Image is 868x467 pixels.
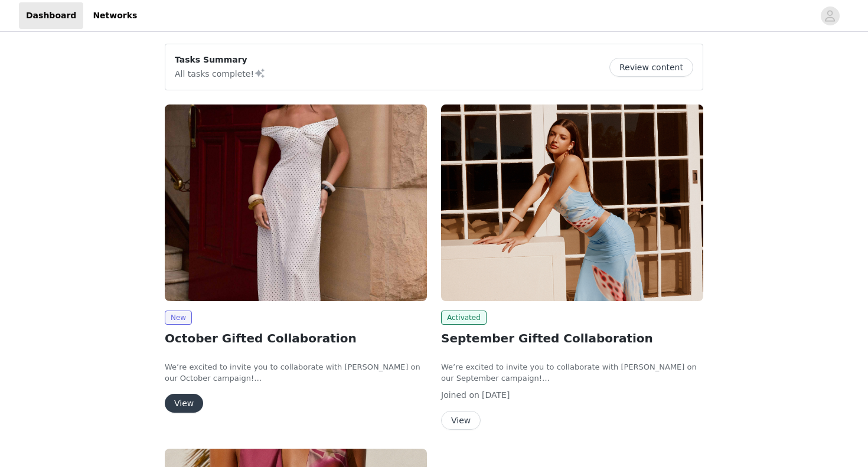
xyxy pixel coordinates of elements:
[165,104,427,301] img: Peppermayo CA
[441,361,703,384] p: We’re excited to invite you to collaborate with [PERSON_NAME] on our September campaign!
[19,2,83,29] a: Dashboard
[441,411,481,430] button: View
[165,399,203,408] a: View
[175,54,266,66] p: Tasks Summary
[165,394,203,413] button: View
[441,311,487,325] span: Activated
[86,2,144,29] a: Networks
[482,390,510,400] span: [DATE]
[441,329,703,347] h2: September Gifted Collaboration
[175,66,266,80] p: All tasks complete!
[165,311,192,325] span: New
[441,416,481,425] a: View
[165,361,427,384] p: We’re excited to invite you to collaborate with [PERSON_NAME] on our October campaign!
[165,329,427,347] h2: October Gifted Collaboration
[441,390,479,400] span: Joined on
[441,104,703,301] img: Peppermayo CA
[824,6,836,25] div: avatar
[609,58,693,77] button: Review content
